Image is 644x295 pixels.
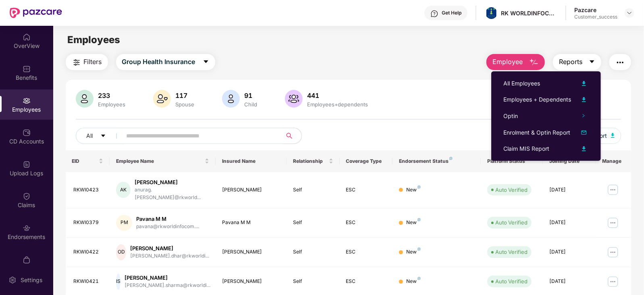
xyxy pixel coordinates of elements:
div: New [406,248,421,256]
div: RKWI0379 [74,219,104,226]
div: RK WORLDINFOCOM PRIVATE LIMITED [501,9,557,17]
img: svg+xml;base64,PHN2ZyBpZD0iQ2xhaW0iIHhtbG5zPSJodHRwOi8vd3d3LnczLm9yZy8yMDAwL3N2ZyIgd2lkdGg9IjIwIi... [23,192,31,200]
span: caret-down [100,133,106,139]
div: [DATE] [549,278,590,285]
div: Employees+dependents [306,101,370,108]
span: Reports [559,57,582,67]
div: 91 [243,91,259,100]
th: Insured Name [216,150,286,172]
div: Self [293,219,333,226]
img: svg+xml;base64,PHN2ZyB4bWxucz0iaHR0cDovL3d3dy53My5vcmcvMjAwMC9zdmciIHhtbG5zOnhsaW5rPSJodHRwOi8vd3... [579,95,589,104]
div: Self [293,186,333,194]
img: svg+xml;base64,PHN2ZyB4bWxucz0iaHR0cDovL3d3dy53My5vcmcvMjAwMC9zdmciIHhtbG5zOnhsaW5rPSJodHRwOi8vd3... [529,58,539,67]
img: svg+xml;base64,PHN2ZyB4bWxucz0iaHR0cDovL3d3dy53My5vcmcvMjAwMC9zdmciIHhtbG5zOnhsaW5rPSJodHRwOi8vd3... [579,79,589,88]
span: All [87,131,93,140]
div: RKWI0421 [74,278,104,285]
div: Child [243,101,259,108]
img: manageButton [607,216,619,229]
img: svg+xml;base64,PHN2ZyB4bWxucz0iaHR0cDovL3d3dy53My5vcmcvMjAwMC9zdmciIHhtbG5zOnhsaW5rPSJodHRwOi8vd3... [579,144,589,154]
img: manageButton [607,275,619,288]
div: [PERSON_NAME] [222,186,280,194]
div: IS [116,274,120,290]
button: Group Health Insurancecaret-down [116,54,215,70]
img: svg+xml;base64,PHN2ZyBpZD0iQ0RfQWNjb3VudHMiIGRhdGEtbmFtZT0iQ0QgQWNjb3VudHMiIHhtbG5zPSJodHRwOi8vd3... [23,129,31,137]
span: right [582,114,586,118]
img: svg+xml;base64,PHN2ZyBpZD0iSGVscC0zMngzMiIgeG1sbnM9Imh0dHA6Ly93d3cudzMub3JnLzIwMDAvc3ZnIiB3aWR0aD... [430,10,438,18]
img: svg+xml;base64,PHN2ZyBpZD0iU2V0dGluZy0yMHgyMCIgeG1sbnM9Imh0dHA6Ly93d3cudzMub3JnLzIwMDAvc3ZnIiB3aW... [8,276,17,284]
div: [PERSON_NAME] [135,179,209,186]
th: Relationship [287,150,340,172]
img: svg+xml;base64,PHN2ZyB4bWxucz0iaHR0cDovL3d3dy53My5vcmcvMjAwMC9zdmciIHhtbG5zOnhsaW5rPSJodHRwOi8vd3... [153,90,171,108]
img: whatsapp%20image%202024-01-05%20at%2011.24.52%20am.jpeg [486,7,497,19]
th: Coverage Type [340,150,393,172]
div: [DATE] [549,219,590,226]
div: Get Help [442,10,461,16]
div: 441 [306,91,370,100]
span: Employee [492,57,523,67]
div: Settings [18,276,45,284]
img: svg+xml;base64,PHN2ZyB4bWxucz0iaHR0cDovL3d3dy53My5vcmcvMjAwMC9zdmciIHdpZHRoPSIyNCIgaGVpZ2h0PSIyNC... [615,58,625,67]
th: Employee Name [110,150,216,172]
div: Spouse [174,101,196,108]
th: EID [66,150,110,172]
div: Pazcare [574,6,617,14]
img: svg+xml;base64,PHN2ZyB4bWxucz0iaHR0cDovL3d3dy53My5vcmcvMjAwMC9zdmciIHhtbG5zOnhsaW5rPSJodHRwOi8vd3... [611,133,615,138]
div: RKWI0422 [74,248,104,256]
img: svg+xml;base64,PHN2ZyB4bWxucz0iaHR0cDovL3d3dy53My5vcmcvMjAwMC9zdmciIHdpZHRoPSIyNCIgaGVpZ2h0PSIyNC... [72,58,81,67]
button: search [282,128,302,144]
div: Employees [97,101,127,108]
img: svg+xml;base64,PHN2ZyB4bWxucz0iaHR0cDovL3d3dy53My5vcmcvMjAwMC9zdmciIHdpZHRoPSI4IiBoZWlnaHQ9IjgiIH... [418,277,421,280]
img: manageButton [607,246,619,259]
img: svg+xml;base64,PHN2ZyB4bWxucz0iaHR0cDovL3d3dy53My5vcmcvMjAwMC9zdmciIHdpZHRoPSI4IiBoZWlnaHQ9IjgiIH... [418,218,421,221]
img: svg+xml;base64,PHN2ZyB4bWxucz0iaHR0cDovL3d3dy53My5vcmcvMjAwMC9zdmciIHhtbG5zOnhsaW5rPSJodHRwOi8vd3... [76,90,93,108]
span: Group Health Insurance [122,57,195,67]
span: Employees [67,34,120,46]
img: New Pazcare Logo [10,8,62,18]
div: Auto Verified [495,277,528,285]
img: manageButton [607,183,619,196]
div: ESC [346,248,386,256]
img: svg+xml;base64,PHN2ZyBpZD0iSG9tZSIgeG1sbnM9Imh0dHA6Ly93d3cudzMub3JnLzIwMDAvc3ZnIiB3aWR0aD0iMjAiIG... [23,33,31,41]
div: Endorsement Status [399,158,474,164]
img: svg+xml;base64,PHN2ZyBpZD0iRHJvcGRvd24tMzJ4MzIiIHhtbG5zPSJodHRwOi8vd3d3LnczLm9yZy8yMDAwL3N2ZyIgd2... [626,10,633,16]
div: New [406,186,421,194]
div: Pavana M M [136,215,199,223]
span: Employee Name [116,158,203,164]
div: Auto Verified [495,248,528,256]
div: Customer_success [574,14,617,20]
img: svg+xml;base64,PHN2ZyBpZD0iQmVuZWZpdHMiIHhtbG5zPSJodHRwOi8vd3d3LnczLm9yZy8yMDAwL3N2ZyIgd2lkdGg9Ij... [23,65,31,73]
div: Employees + Dependents [503,95,571,104]
div: anurag.[PERSON_NAME]@rkworld... [135,186,209,202]
button: Employee [486,54,545,70]
img: svg+xml;base64,PHN2ZyBpZD0iVXBsb2FkX0xvZ3MiIGRhdGEtbmFtZT0iVXBsb2FkIExvZ3MiIHhtbG5zPSJodHRwOi8vd3... [23,160,31,168]
div: [PERSON_NAME] [222,248,280,256]
img: svg+xml;base64,PHN2ZyB4bWxucz0iaHR0cDovL3d3dy53My5vcmcvMjAwMC9zdmciIHdpZHRoPSI4IiBoZWlnaHQ9IjgiIH... [418,185,421,189]
div: New [406,278,421,285]
div: Platform Status [487,158,536,164]
span: Optin [503,112,518,119]
div: AK [116,182,131,198]
span: caret-down [203,58,209,66]
div: ESC [346,219,386,226]
img: svg+xml;base64,PHN2ZyBpZD0iRW1wbG95ZWVzIiB4bWxucz0iaHR0cDovL3d3dy53My5vcmcvMjAwMC9zdmciIHdpZHRoPS... [23,97,31,105]
img: svg+xml;base64,PHN2ZyBpZD0iTXlfT3JkZXJzIiBkYXRhLW5hbWU9Ik15IE9yZGVycyIgeG1sbnM9Imh0dHA6Ly93d3cudz... [23,256,31,264]
button: Allcaret-down [76,128,125,144]
div: New [406,219,421,226]
span: Relationship [293,158,327,164]
div: ESC [346,186,386,194]
th: Manage [596,150,632,172]
div: [PERSON_NAME] [222,278,280,285]
div: [PERSON_NAME].sharma@rkworldi... [125,282,210,289]
div: Pavana M M [222,219,280,226]
span: search [282,133,297,139]
div: 233 [97,91,127,100]
div: 117 [174,91,196,100]
img: svg+xml;base64,PHN2ZyB4bWxucz0iaHR0cDovL3d3dy53My5vcmcvMjAwMC9zdmciIHhtbG5zOnhsaW5rPSJodHRwOi8vd3... [222,90,240,108]
div: ESC [346,278,386,285]
span: Filters [84,57,102,67]
img: svg+xml;base64,PHN2ZyB4bWxucz0iaHR0cDovL3d3dy53My5vcmcvMjAwMC9zdmciIHdpZHRoPSI4IiBoZWlnaHQ9IjgiIH... [418,247,421,251]
div: PM [116,215,132,231]
div: [PERSON_NAME] [130,245,209,252]
img: svg+xml;base64,PHN2ZyB4bWxucz0iaHR0cDovL3d3dy53My5vcmcvMjAwMC9zdmciIHhtbG5zOnhsaW5rPSJodHRwOi8vd3... [285,90,303,108]
img: svg+xml;base64,PHN2ZyB4bWxucz0iaHR0cDovL3d3dy53My5vcmcvMjAwMC9zdmciIHhtbG5zOnhsaW5rPSJodHRwOi8vd3... [579,128,589,137]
